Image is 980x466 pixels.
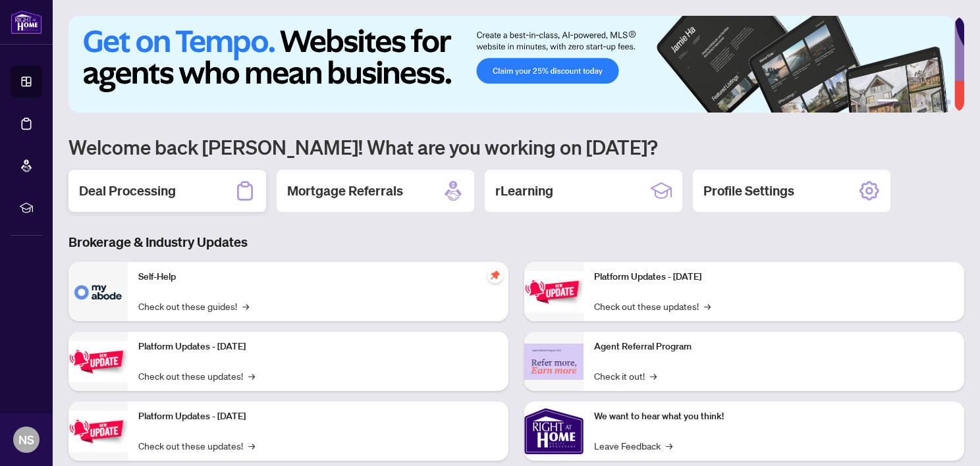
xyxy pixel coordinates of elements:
[68,233,964,251] h3: Brokerage & Industry Updates
[594,270,954,284] p: Platform Updates - [DATE]
[138,369,255,383] a: Check out these updates!→
[138,340,498,354] p: Platform Updates - [DATE]
[248,438,255,453] span: →
[524,344,584,380] img: Agent Referral Program
[650,369,657,383] span: →
[704,299,711,313] span: →
[594,438,672,453] a: Leave Feedback→
[703,182,794,200] h2: Profile Settings
[138,270,498,284] p: Self-Help
[11,10,42,34] img: logo
[877,99,898,105] button: 1
[666,438,672,453] span: →
[594,409,954,424] p: We want to hear what you think!
[925,99,930,105] button: 4
[68,341,128,382] img: Platform Updates - September 16, 2025
[495,182,553,200] h2: rLearning
[594,369,657,383] a: Check it out!→
[68,16,954,113] img: Slide 0
[524,401,584,461] img: We want to hear what you think!
[68,262,128,321] img: Self-Help
[946,99,951,105] button: 6
[79,182,176,200] h2: Deal Processing
[68,134,964,159] h1: Welcome back [PERSON_NAME]! What are you working on [DATE]?
[248,369,255,383] span: →
[138,409,498,424] p: Platform Updates - [DATE]
[927,420,967,459] button: Open asap
[594,299,711,313] a: Check out these updates!→
[138,299,249,313] a: Check out these guides!→
[487,267,503,283] span: pushpin
[287,182,403,200] h2: Mortgage Referrals
[242,299,249,313] span: →
[138,438,255,453] a: Check out these updates!→
[904,99,909,105] button: 2
[18,430,34,449] span: NS
[524,271,584,313] img: Platform Updates - June 23, 2025
[68,411,128,452] img: Platform Updates - July 21, 2025
[594,340,954,354] p: Agent Referral Program
[935,99,940,105] button: 5
[914,99,919,105] button: 3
